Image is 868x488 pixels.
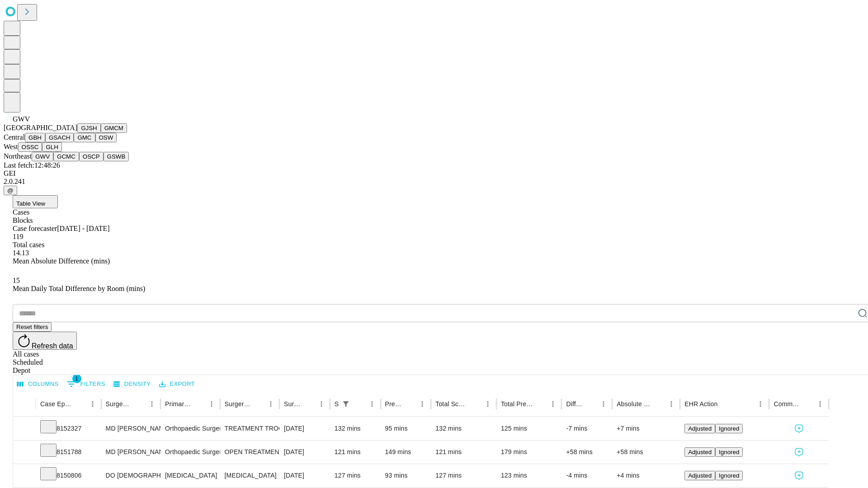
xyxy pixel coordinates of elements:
div: [DATE] [284,417,325,440]
span: Refresh data [32,342,73,350]
button: Reset filters [13,322,52,332]
div: Total Scheduled Duration [435,400,468,408]
button: Menu [146,398,158,410]
div: MD [PERSON_NAME] [PERSON_NAME] Md [106,441,156,464]
button: Sort [469,398,481,410]
button: Sort [302,398,315,410]
div: Case Epic Id [40,400,73,408]
div: EHR Action [684,400,717,408]
button: Refresh data [13,332,77,350]
span: @ [7,187,14,194]
button: OSCP [79,152,104,161]
button: GMCM [101,123,127,133]
button: Menu [597,398,610,410]
div: 93 mins [385,464,427,487]
span: Central [4,133,25,141]
div: 121 mins [335,441,376,464]
span: Mean Daily Total Difference by Room (mins) [13,285,145,292]
span: Reset filters [16,324,48,330]
div: 125 mins [501,417,557,440]
div: 2.0.241 [4,178,864,186]
button: Adjusted [684,447,715,457]
div: [DATE] [284,441,325,464]
div: GEI [4,169,864,178]
div: 8150806 [40,464,97,487]
button: GCMC [53,152,79,161]
span: 119 [13,233,23,240]
div: 1 active filter [340,398,352,410]
div: 179 mins [501,441,557,464]
div: Predicted In Room Duration [385,400,403,408]
button: Sort [252,398,264,410]
button: Menu [481,398,494,410]
button: Menu [416,398,429,410]
div: [DATE] [284,464,325,487]
div: +58 mins [566,441,608,464]
button: Sort [133,398,146,410]
button: Sort [353,398,366,410]
div: [MEDICAL_DATA] [225,464,275,487]
button: Table View [13,195,58,208]
button: Sort [652,398,665,410]
button: GJSH [77,123,101,133]
button: Menu [315,398,328,410]
button: Menu [814,398,826,410]
div: +7 mins [617,417,675,440]
div: Primary Service [165,400,191,408]
div: [MEDICAL_DATA] [165,464,215,487]
button: Density [111,377,153,391]
button: Menu [665,398,678,410]
div: Orthopaedic Surgery [165,441,215,464]
div: Surgery Name [225,400,251,408]
div: 149 mins [385,441,427,464]
div: Absolute Difference [617,400,651,408]
div: 127 mins [335,464,376,487]
button: Ignored [715,424,743,433]
button: Adjusted [684,424,715,433]
button: Export [157,377,197,391]
button: Expand [18,468,31,484]
span: West [4,143,18,150]
div: 8152327 [40,417,97,440]
span: [GEOGRAPHIC_DATA] [4,124,77,131]
span: 1 [72,374,81,383]
button: Sort [585,398,597,410]
div: Surgeon Name [106,400,132,408]
button: Menu [547,398,559,410]
button: Menu [366,398,378,410]
button: Menu [205,398,218,410]
span: 14.13 [13,249,29,257]
button: @ [4,186,17,195]
div: -7 mins [566,417,608,440]
button: GSACH [45,133,74,142]
div: Scheduled In Room Duration [335,400,339,408]
div: MD [PERSON_NAME] [PERSON_NAME] Md [106,417,156,440]
div: OPEN TREATMENT PROXIMAL [MEDICAL_DATA] BICONDYLAR [225,441,275,464]
div: 95 mins [385,417,427,440]
span: 15 [13,277,20,284]
span: [DATE] - [DATE] [57,225,109,232]
span: Ignored [719,449,739,455]
button: Sort [74,398,86,410]
button: Menu [754,398,767,410]
button: GBH [25,133,45,142]
span: Table View [16,200,45,207]
div: Surgery Date [284,400,302,408]
span: Ignored [719,472,739,479]
div: +4 mins [617,464,675,487]
button: GMC [74,133,95,142]
span: Mean Absolute Difference (mins) [13,257,110,265]
div: 127 mins [435,464,492,487]
button: Sort [801,398,814,410]
span: GWV [13,115,30,123]
span: Last fetch: 12:48:26 [4,161,60,169]
button: Show filters [65,377,108,391]
button: Adjusted [684,471,715,480]
div: -4 mins [566,464,608,487]
span: Ignored [719,425,739,432]
div: Difference [566,400,584,408]
button: Select columns [15,377,61,391]
button: GLH [42,142,61,152]
div: 123 mins [501,464,557,487]
span: Adjusted [688,472,712,479]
